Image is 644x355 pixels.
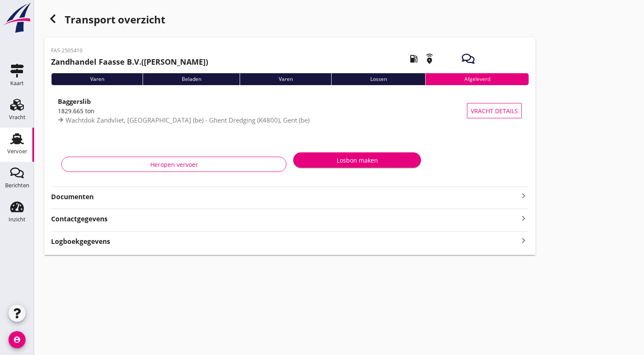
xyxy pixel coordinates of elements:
[9,217,26,222] div: Inzicht
[51,92,529,129] a: Baggerslib1829.665 tonWachtdok Zandvliet, [GEOGRAPHIC_DATA] (be) - Ghent Dredging (K4800), Gent (...
[2,2,32,34] img: logo-small.a267ee39.svg
[518,212,529,224] i: keyboard_arrow_right
[58,106,467,115] div: 1829.665 ton
[61,157,286,172] button: Heropen vervoer
[51,192,518,202] strong: Documenten
[467,103,522,118] button: Vracht details
[51,73,143,85] div: Varen
[402,47,426,71] i: local_gas_station
[51,57,141,67] strong: Zandhandel Faasse B.V.
[143,73,240,85] div: Beladen
[51,214,108,224] strong: Contactgegevens
[66,116,309,124] span: Wachtdok Zandvliet, [GEOGRAPHIC_DATA] (be) - Ghent Dredging (K4800), Gent (be)
[5,183,29,188] div: Berichten
[7,149,27,154] div: Vervoer
[293,152,421,168] button: Losbon maken
[65,12,165,26] font: Transport overzicht
[9,115,26,120] div: Vracht
[518,191,529,201] i: keyboard_arrow_right
[10,80,24,86] div: Kaart
[240,73,331,85] div: Varen
[518,235,529,246] i: keyboard_arrow_right
[433,47,457,71] i: kaart
[51,47,208,54] p: FAS-2505410
[51,56,208,68] h2: ([PERSON_NAME])
[300,156,414,165] div: Losbon maken
[58,97,91,106] strong: Baggerslib
[471,106,518,115] span: Vracht details
[425,73,529,85] div: Afgeleverd
[69,160,279,169] div: Heropen vervoer
[418,47,441,71] i: emergency_share
[51,237,110,246] strong: Logboekgegevens
[331,73,425,85] div: Lossen
[9,331,26,348] i: account_circle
